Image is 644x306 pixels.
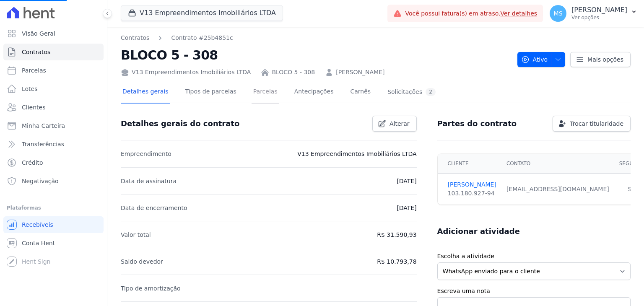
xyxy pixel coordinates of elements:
[3,62,104,79] a: Parcelas
[22,140,64,148] span: Transferências
[22,85,38,93] span: Lotes
[184,81,238,104] a: Tipos de parcelas
[121,34,233,42] nav: Breadcrumb
[448,180,496,189] a: [PERSON_NAME]
[252,81,279,104] a: Parcelas
[397,176,416,186] p: [DATE]
[501,154,614,174] th: Contato
[3,44,104,60] a: Contratos
[554,10,563,16] span: MS
[437,252,631,261] label: Escolha a atividade
[521,52,548,67] span: Ativo
[121,257,163,267] p: Saldo devedor
[22,48,50,56] span: Contratos
[336,68,384,77] a: [PERSON_NAME]
[553,116,631,132] a: Trocar titularidade
[437,287,631,296] label: Escreva uma nota
[3,154,104,171] a: Crédito
[3,235,104,252] a: Conta Hent
[448,189,496,198] div: 103.180.927-94
[121,176,177,186] p: Data de assinatura
[3,117,104,134] a: Minha Carteira
[570,52,631,67] a: Mais opções
[22,66,46,75] span: Parcelas
[3,216,104,233] a: Recebíveis
[390,119,410,128] span: Alterar
[438,154,501,174] th: Cliente
[587,55,623,64] span: Mais opções
[570,119,623,128] span: Trocar titularidade
[121,149,171,159] p: Empreendimento
[121,203,187,213] p: Data de encerramento
[437,226,520,236] h3: Adicionar atividade
[22,158,43,167] span: Crédito
[426,88,436,96] div: 2
[3,136,104,153] a: Transferências
[293,81,335,104] a: Antecipações
[437,119,517,129] h3: Partes do contrato
[22,220,53,229] span: Recebíveis
[22,122,65,130] span: Minha Carteira
[397,203,416,213] p: [DATE]
[386,81,437,104] a: Solicitações2
[7,203,100,213] div: Plataformas
[121,34,149,42] a: Contratos
[3,173,104,189] a: Negativação
[171,34,233,42] a: Contrato #25b4851c
[121,34,511,42] nav: Breadcrumb
[377,230,416,240] p: R$ 31.590,93
[3,99,104,116] a: Clientes
[121,283,181,293] p: Tipo de amortização
[571,14,627,21] p: Ver opções
[372,116,417,132] a: Alterar
[543,2,644,25] button: MS [PERSON_NAME] Ver opções
[121,5,283,21] button: V13 Empreendimentos Imobiliários LTDA
[121,230,151,240] p: Valor total
[121,119,239,129] h3: Detalhes gerais do contrato
[22,29,55,38] span: Visão Geral
[22,103,45,112] span: Clientes
[571,6,627,14] p: [PERSON_NAME]
[348,81,372,104] a: Carnês
[3,25,104,42] a: Visão Geral
[517,52,566,67] button: Ativo
[297,149,416,159] p: V13 Empreendimentos Imobiliários LTDA
[22,239,55,247] span: Conta Hent
[272,68,315,77] a: BLOCO 5 - 308
[506,185,609,194] div: [EMAIL_ADDRESS][DOMAIN_NAME]
[377,257,416,267] p: R$ 10.793,78
[501,10,538,17] a: Ver detalhes
[121,68,251,77] div: V13 Empreendimentos Imobiliários LTDA
[3,80,104,97] a: Lotes
[405,9,537,18] span: Você possui fatura(s) em atraso.
[22,177,59,185] span: Negativação
[387,88,436,96] div: Solicitações
[121,81,170,104] a: Detalhes gerais
[121,46,511,65] h2: BLOCO 5 - 308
